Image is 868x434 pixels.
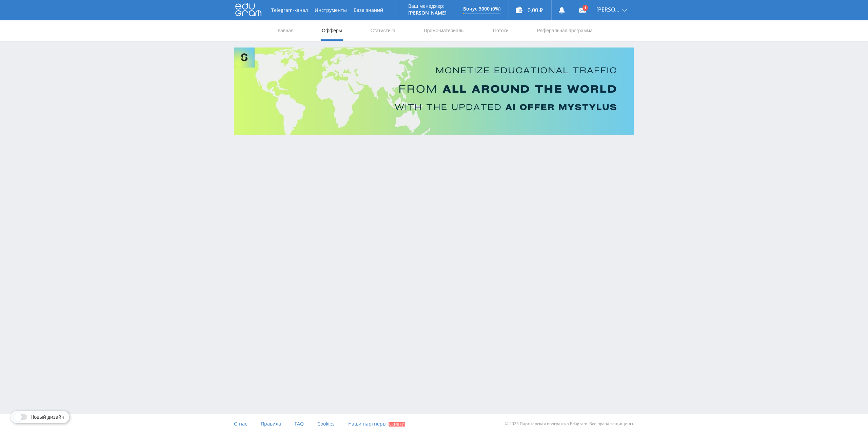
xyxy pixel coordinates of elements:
[423,20,465,41] a: Промо-материалы
[437,414,634,434] div: © 2025 Партнёрская программа Edugram. Все права защищены.
[275,20,294,41] a: Главная
[370,20,396,41] a: Статистика
[31,414,64,420] span: Новый дизайн
[408,10,447,16] p: [PERSON_NAME]
[261,420,281,427] span: Правила
[536,20,593,41] a: Реферальная программа
[348,414,405,434] a: Наши партнеры Скидки
[389,422,405,427] span: Скидки
[295,420,304,427] span: FAQ
[463,6,500,12] p: Бонус 3000 (0%)
[234,420,247,427] span: О нас
[295,414,304,434] a: FAQ
[408,3,447,9] p: Ваш менеджер:
[234,414,247,434] a: О нас
[261,414,281,434] a: Правила
[348,420,387,427] span: Наши партнеры
[492,20,509,41] a: Потоки
[321,20,343,41] a: Офферы
[317,420,335,427] span: Cookies
[317,414,335,434] a: Cookies
[596,7,620,12] span: [PERSON_NAME]
[234,48,634,135] img: Banner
